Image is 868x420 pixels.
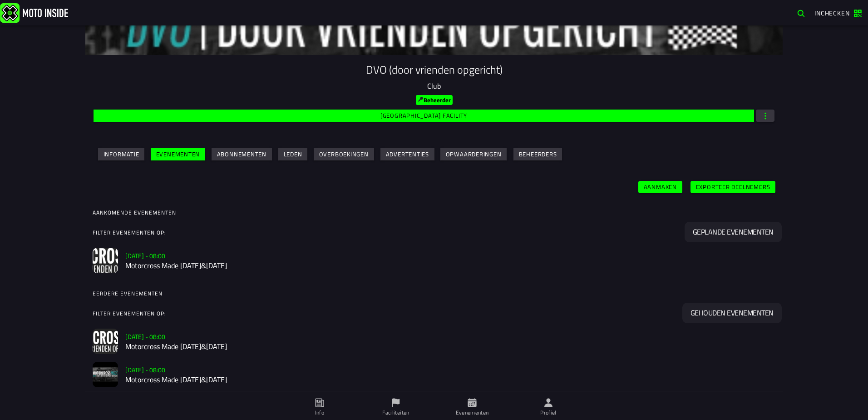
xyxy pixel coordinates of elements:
[416,95,453,105] ion-badge: Beheerder
[314,148,374,160] ion-button: Overboekingen
[125,375,775,384] h2: Motorcross Made [DATE]&[DATE]
[382,409,409,417] ion-label: Faciliteiten
[93,229,684,237] ion-label: Filter evenementen op:
[513,148,562,160] ion-button: Beheerders
[690,181,775,193] ion-button: Exporteer deelnemers
[151,148,205,160] ion-button: Evenementen
[638,181,682,193] ion-button: Aanmaken
[93,209,783,217] ion-label: Aankomende evenementen
[94,110,754,122] ion-button: [GEOGRAPHIC_DATA] facility
[456,409,489,417] ion-label: Evenementen
[440,148,507,160] ion-button: Opwaarderingen
[380,148,434,160] ion-button: Advertenties
[98,148,144,160] ion-button: Informatie
[125,261,775,270] h2: Motorcross Made [DATE]&[DATE]
[93,80,775,91] p: Club
[278,148,307,160] ion-button: Leden
[212,148,272,160] ion-button: Abonnementen
[93,290,783,298] ion-label: Eerdere evenementen
[540,409,557,417] ion-label: Profiel
[125,250,165,260] ion-text: [DATE] - 08:00
[810,5,866,20] a: Inchecken
[690,309,774,316] ion-text: Gehouden evenementen
[93,361,118,387] img: event-image
[125,342,775,350] h2: Motorcross Made [DATE]&[DATE]
[693,228,774,235] ion-text: Geplande evenementen
[93,310,681,318] ion-label: Filter evenementen op:
[93,328,118,354] img: event-image
[93,248,118,273] img: event-image
[125,365,165,374] ion-text: [DATE] - 08:00
[93,62,775,77] h1: DVO (door vrienden opgericht)
[814,8,850,18] span: Inchecken
[125,331,165,341] ion-text: [DATE] - 08:00
[315,409,324,417] ion-label: Info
